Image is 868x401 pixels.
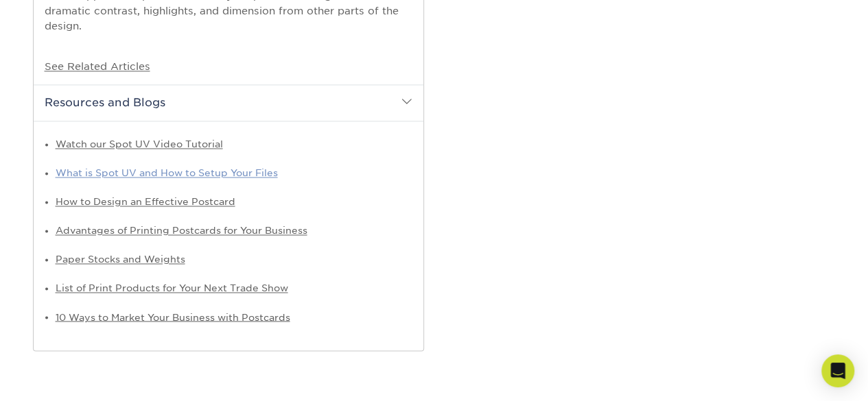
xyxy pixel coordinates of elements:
[56,138,223,149] a: Watch our Spot UV Video Tutorial
[34,84,423,120] h2: Resources and Blogs
[56,196,235,207] a: How to Design an Effective Postcard
[821,354,854,387] div: Open Intercom Messenger
[56,311,290,322] a: 10 Ways to Market Your Business with Postcards
[56,254,185,265] a: Paper Stocks and Weights
[56,167,278,178] a: What is Spot UV and How to Setup Your Files
[56,282,288,293] a: List of Print Products for Your Next Trade Show
[3,359,117,396] iframe: Google Customer Reviews
[45,60,150,72] a: See Related Articles
[56,225,307,236] a: Advantages of Printing Postcards for Your Business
